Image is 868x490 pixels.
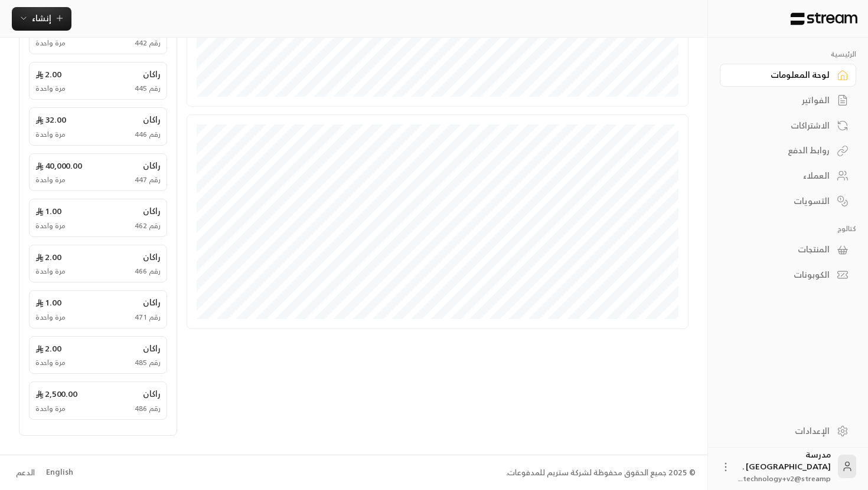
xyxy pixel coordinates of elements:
a: الكوبونات [720,264,856,287]
a: روابط الدفع [720,139,856,162]
div: English [46,466,73,478]
span: رقم 446 [135,130,161,139]
span: مرة واحدة [35,358,66,367]
span: رقم 485 [135,358,161,367]
button: إنشاء [12,7,71,31]
div: لوحة المعلومات [735,69,830,81]
span: 2.00 [35,251,61,263]
a: لوحة المعلومات [720,64,856,87]
span: رقم 462 [135,221,161,231]
span: راكان [143,343,161,354]
div: الفواتير [735,94,830,106]
span: راكان [143,160,161,172]
div: روابط الدفع [735,144,830,156]
span: رقم 442 [135,38,161,48]
div: الإعدادات [735,425,830,437]
span: مرة واحدة [35,267,66,276]
span: راكان [143,205,161,217]
span: 2.00 [35,343,61,354]
a: الدعم [12,462,38,483]
p: الرئيسية [720,50,856,59]
span: رقم 447 [135,175,161,185]
span: مرة واحدة [35,404,66,413]
a: الإعدادات [720,419,856,442]
span: راكان [143,68,161,80]
a: التسويات [720,189,856,212]
div: © 2025 جميع الحقوق محفوظة لشركة ستريم للمدفوعات. [506,467,696,479]
span: 1.00 [35,297,61,308]
span: مرة واحدة [35,38,66,48]
span: 40,000.00 [35,160,82,172]
div: العملاء [735,170,830,182]
span: technology+v2@streamp... [739,472,831,485]
img: Logo [789,12,859,25]
span: رقم 486 [135,404,161,413]
span: مرة واحدة [35,313,66,322]
span: إنشاء [32,11,51,25]
span: رقم 466 [135,267,161,276]
span: راكان [143,388,161,400]
span: رقم 445 [135,84,161,93]
span: 1.00 [35,205,61,217]
div: التسويات [735,195,830,207]
a: الفواتير [720,89,856,112]
div: مدرسة [GEOGRAPHIC_DATA] . [739,449,831,484]
p: كتالوج [720,224,856,234]
span: 2.00 [35,68,61,80]
span: رقم 471 [135,313,161,322]
span: 32.00 [35,114,66,126]
a: الاشتراكات [720,114,856,137]
span: مرة واحدة [35,130,66,139]
a: المنتجات [720,238,856,261]
div: المنتجات [735,244,830,255]
span: مرة واحدة [35,221,66,231]
a: العملاء [720,165,856,188]
span: مرة واحدة [35,84,66,93]
span: راكان [143,251,161,263]
span: 2,500.00 [35,388,77,400]
div: الاشتراكات [735,120,830,131]
span: راكان [143,297,161,308]
span: مرة واحدة [35,175,66,185]
div: الكوبونات [735,269,830,281]
span: راكان [143,114,161,126]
